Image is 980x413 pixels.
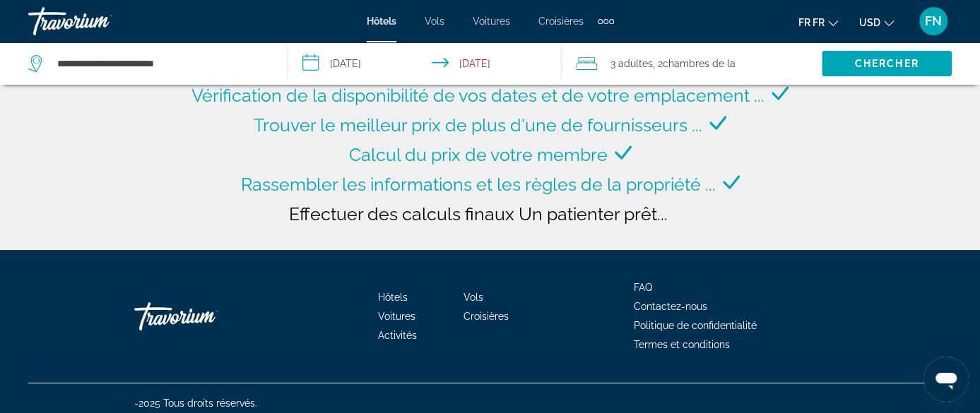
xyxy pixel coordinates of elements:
[598,10,614,32] button: Articles de navigation supplémentaires
[425,16,444,27] a: Vols
[378,292,408,303] a: Hôtels
[56,53,266,74] input: Search hotel destination
[634,339,730,350] a: Termes et conditions
[289,203,668,225] span: Effectuer des calculs finaux Un patienter prêt...
[134,397,257,409] span: -
[855,58,919,69] span: Chercher
[798,12,838,32] button: Changer de langue
[254,114,702,136] span: Trouver le meilleur prix de plus d'une de fournisseurs ...
[138,397,257,409] span: 2025 Tous droits réservés.
[367,16,396,27] a: Hôtels
[473,16,510,27] a: Voitures
[610,54,652,73] span: 3
[28,3,170,40] a: Travorium
[634,320,757,331] a: Politique de confidentialité
[798,17,825,28] span: fr fr
[652,54,735,73] span: , 2
[288,42,562,85] button: Sélectionner l'enregistrement et la date d'enregistrement
[349,144,608,165] span: Calcul du prix de votre membre
[634,301,707,312] a: Contactez-nous
[464,311,509,322] a: Croisières
[822,51,952,76] button: Recherche
[915,6,952,36] button: Menu utilisateur
[925,14,942,28] span: FN
[859,12,894,32] button: Changement de monnaie
[859,17,880,28] span: USD
[634,282,652,293] a: FAQ
[378,330,417,341] a: Activités
[662,58,735,69] span: Chambres de la
[538,16,584,27] a: Croisières
[562,42,822,85] button: Voyageurs: 3 adultes, 0 enfant
[191,85,764,106] span: Vérification de la disponibilité de vos dates et de votre emplacement ...
[134,295,276,337] a: Revenez à la maison
[618,58,652,69] span: adultes
[241,174,716,195] span: Rassembler les informations et les règles de la propriété ...
[923,357,969,402] iframe: Bouton de lancement de la fenêtre de messagerie
[464,292,483,303] a: Vols
[378,311,415,322] a: Voitures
